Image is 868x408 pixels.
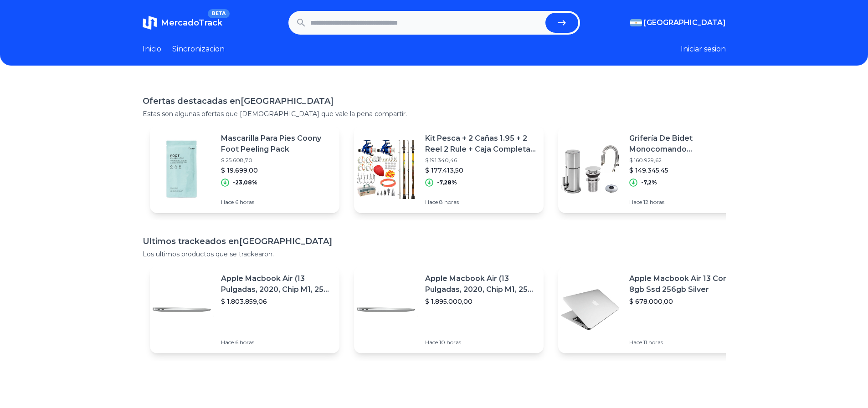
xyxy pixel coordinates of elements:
p: $ 160.929,62 [629,157,740,164]
h1: Ofertas destacadas en [GEOGRAPHIC_DATA] [143,95,726,107]
p: Hace 12 horas [629,199,740,206]
a: Featured imageKit Pesca + 2 Cañas 1.95 + 2 Reel 2 Rule + Caja Completa Rio$ 191.340,46$ 177.413,5... [354,126,544,213]
a: Featured imageMascarilla Para Pies Coony Foot Peeling Pack$ 25.608,70$ 19.699,00-23,08%Hace 6 horas [150,126,339,213]
p: Apple Macbook Air 13 Core I5 8gb Ssd 256gb Silver [629,273,740,295]
span: [GEOGRAPHIC_DATA] [644,17,726,28]
p: $ 678.000,00 [629,297,740,306]
p: Los ultimos productos que se trackearon. [143,250,726,259]
p: Hace 8 horas [425,199,536,206]
p: Hace 10 horas [425,339,536,346]
img: Featured image [558,278,622,342]
p: $ 1.803.859,06 [221,297,332,306]
button: [GEOGRAPHIC_DATA] [630,17,726,28]
p: Hace 6 horas [221,199,332,206]
p: Apple Macbook Air (13 Pulgadas, 2020, Chip M1, 256 Gb De Ssd, 8 Gb De Ram) - Plata [425,273,536,295]
p: $ 149.345,45 [629,166,740,175]
p: $ 191.340,46 [425,157,536,164]
p: Hace 6 horas [221,339,332,346]
p: -23,08% [233,179,257,186]
img: Argentina [630,19,642,26]
p: Estas son algunas ofertas que [DEMOGRAPHIC_DATA] que vale la pena compartir. [143,109,726,118]
p: $ 1.895.000,00 [425,297,536,306]
p: $ 177.413,50 [425,166,536,175]
p: Hace 11 horas [629,339,740,346]
p: Grifería De Bidet Monocomando [PERSON_NAME][GEOGRAPHIC_DATA] Cromado + Acc [629,133,740,155]
a: MercadoTrackBETA [143,15,222,30]
span: MercadoTrack [161,18,222,28]
p: $ 25.608,70 [221,157,332,164]
p: Mascarilla Para Pies Coony Foot Peeling Pack [221,133,332,155]
img: Featured image [354,278,418,342]
a: Sincronizacion [172,44,225,55]
span: BETA [208,9,229,18]
a: Featured imageApple Macbook Air 13 Core I5 8gb Ssd 256gb Silver$ 678.000,00Hace 11 horas [558,266,748,353]
a: Featured imageGrifería De Bidet Monocomando [PERSON_NAME][GEOGRAPHIC_DATA] Cromado + Acc$ 160.929... [558,126,748,213]
p: -7,2% [641,179,657,186]
img: Featured image [558,138,622,201]
img: Featured image [150,138,214,201]
a: Featured imageApple Macbook Air (13 Pulgadas, 2020, Chip M1, 256 Gb De Ssd, 8 Gb De Ram) - Plata$... [354,266,544,353]
p: -7,28% [437,179,457,186]
p: Kit Pesca + 2 Cañas 1.95 + 2 Reel 2 Rule + Caja Completa Rio [425,133,536,155]
a: Inicio [143,44,161,55]
img: Featured image [354,138,418,201]
h1: Ultimos trackeados en [GEOGRAPHIC_DATA] [143,235,726,248]
a: Featured imageApple Macbook Air (13 Pulgadas, 2020, Chip M1, 256 Gb De Ssd, 8 Gb De Ram) - Plata$... [150,266,339,353]
p: Apple Macbook Air (13 Pulgadas, 2020, Chip M1, 256 Gb De Ssd, 8 Gb De Ram) - Plata [221,273,332,295]
img: MercadoTrack [143,15,157,30]
p: $ 19.699,00 [221,166,332,175]
button: Iniciar sesion [681,44,726,55]
img: Featured image [150,278,214,342]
